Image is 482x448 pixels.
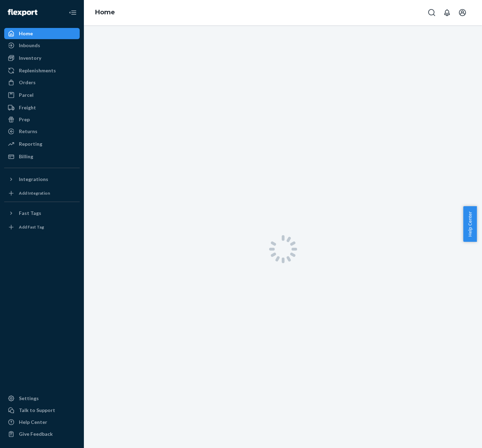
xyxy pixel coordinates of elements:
div: Replenishments [19,67,56,74]
a: Inbounds [4,40,80,51]
div: Add Integration [19,190,50,196]
a: Freight [4,102,80,113]
div: Add Fast Tag [19,224,44,230]
a: Orders [4,77,80,88]
button: Open notifications [440,6,454,20]
a: Parcel [4,89,80,101]
a: Help Center [4,417,80,428]
a: Returns [4,126,80,137]
div: Give Feedback [19,431,53,438]
div: Returns [19,128,37,135]
a: Home [95,8,115,16]
div: Billing [19,153,33,160]
a: Reporting [4,138,80,150]
div: Talk to Support [19,407,55,414]
a: Settings [4,393,80,404]
a: Replenishments [4,65,80,76]
div: Freight [19,104,36,111]
button: Open account menu [455,6,469,20]
div: Integrations [19,176,48,183]
div: Inventory [19,55,41,62]
button: Help Center [463,206,477,242]
a: Add Integration [4,188,80,199]
a: Inventory [4,52,80,64]
div: Fast Tags [19,210,41,217]
a: Add Fast Tag [4,222,80,233]
a: Home [4,28,80,39]
button: Open Search Box [425,6,439,20]
button: Fast Tags [4,208,80,219]
div: Prep [19,116,30,123]
a: Prep [4,114,80,125]
button: Integrations [4,174,80,185]
ol: breadcrumbs [89,2,121,23]
div: Reporting [19,140,42,147]
div: Help Center [19,419,47,426]
div: Inbounds [19,42,40,49]
button: Close Navigation [66,6,80,20]
div: Orders [19,79,36,86]
a: Billing [4,151,80,162]
button: Give Feedback [4,428,80,440]
img: Flexport logo [8,9,37,16]
div: Settings [19,395,39,402]
div: Parcel [19,92,34,99]
button: Talk to Support [4,405,80,416]
div: Home [19,30,33,37]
